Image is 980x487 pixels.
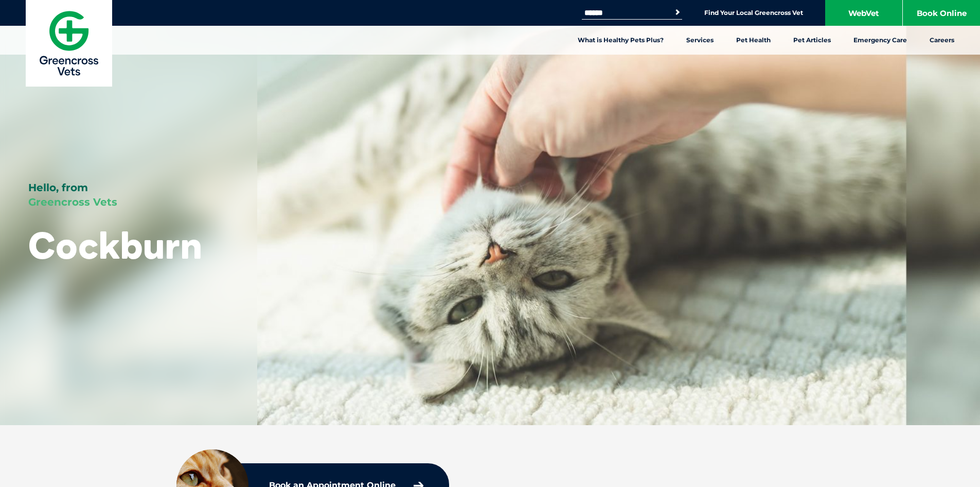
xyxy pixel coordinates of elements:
a: What is Healthy Pets Plus? [566,26,675,55]
span: Greencross Vets [28,196,117,208]
a: Emergency Care [842,26,918,55]
a: Find Your Local Greencross Vet [704,9,803,17]
h1: Cockburn [28,225,202,265]
a: Services [675,26,725,55]
span: Hello, from [28,181,88,194]
a: Careers [918,26,966,55]
a: Pet Articles [782,26,842,55]
button: Search [672,7,683,18]
a: Pet Health [725,26,782,55]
